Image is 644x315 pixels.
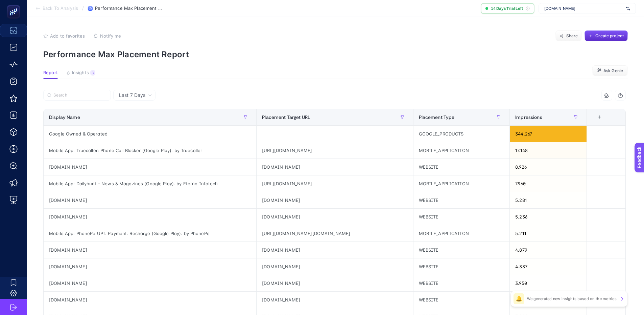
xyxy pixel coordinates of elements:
[566,33,578,39] span: Share
[413,209,510,225] div: WEBSITE
[592,114,598,129] div: 4 items selected
[95,6,163,11] span: Performance Max Placement Report
[93,33,121,39] button: Notify me
[510,292,587,308] div: 3.733
[44,242,256,258] div: [DOMAIN_NAME]
[413,275,510,291] div: WEBSITE
[4,2,26,7] span: Feedback
[44,209,256,225] div: [DOMAIN_NAME]
[510,242,587,258] div: 4.879
[413,159,510,175] div: WEBSITE
[555,30,582,41] button: Share
[419,114,455,120] span: Placement Type
[510,142,587,159] div: 17.148
[257,175,413,192] div: [URL][DOMAIN_NAME]
[413,126,510,142] div: GOOGLE_PRODUCTS
[626,5,630,12] img: svg%3e
[510,209,587,225] div: 5.236
[257,225,413,241] div: [URL][DOMAIN_NAME][DOMAIN_NAME]
[82,5,84,11] span: /
[44,225,256,241] div: Mobile App: PhonePe UPI. Payment. Recharge (Google Play). by PhonePe
[262,114,310,120] span: Placement Target URL
[510,225,587,241] div: 5.211
[49,114,80,120] span: Display Name
[257,159,413,175] div: [DOMAIN_NAME]
[43,33,85,39] button: Add to favorites
[544,6,623,11] span: [DOMAIN_NAME]
[515,114,542,120] span: Impressions
[257,242,413,258] div: [DOMAIN_NAME]
[44,175,256,192] div: Mobile App: Dailyhunt - News & Magazines (Google Play). by Eterno Infotech
[43,6,78,11] span: Back To Analysis
[43,70,58,76] span: Report
[257,292,413,308] div: [DOMAIN_NAME]
[44,142,256,159] div: Mobile App: Truecaller: Phone Call Blocker (Google Play). by Truecaller
[527,296,617,301] p: We generated new insights based on the metrics
[43,49,628,59] p: Performance Max Placement Report
[413,192,510,208] div: WEBSITE
[257,275,413,291] div: [DOMAIN_NAME]
[44,258,256,275] div: [DOMAIN_NAME]
[593,114,606,120] div: +
[257,209,413,225] div: [DOMAIN_NAME]
[44,275,256,291] div: [DOMAIN_NAME]
[257,142,413,159] div: [URL][DOMAIN_NAME]
[592,65,628,76] button: Ask Genie
[44,292,256,308] div: [DOMAIN_NAME]
[510,275,587,291] div: 3.950
[510,159,587,175] div: 8.926
[44,126,256,142] div: Google Owned & Operated
[510,258,587,275] div: 4.337
[510,175,587,192] div: 7.960
[72,70,89,76] span: Insights
[514,293,524,304] div: 🔔
[257,192,413,208] div: [DOMAIN_NAME]
[413,242,510,258] div: WEBSITE
[603,68,623,73] span: Ask Genie
[491,6,523,11] span: 14 Days Trial Left
[413,258,510,275] div: WEBSITE
[50,33,85,39] span: Add to favorites
[510,126,587,142] div: 344.267
[413,292,510,308] div: WEBSITE
[257,258,413,275] div: [DOMAIN_NAME]
[53,93,107,98] input: Search
[119,92,145,99] span: Last 7 Days
[90,70,95,76] div: 3
[413,142,510,159] div: MOBILE_APPLICATION
[413,175,510,192] div: MOBILE_APPLICATION
[510,192,587,208] div: 5.281
[413,225,510,241] div: MOBILE_APPLICATION
[585,30,628,41] button: Create project
[595,33,624,39] span: Create project
[100,33,121,39] span: Notify me
[44,159,256,175] div: [DOMAIN_NAME]
[44,192,256,208] div: [DOMAIN_NAME]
